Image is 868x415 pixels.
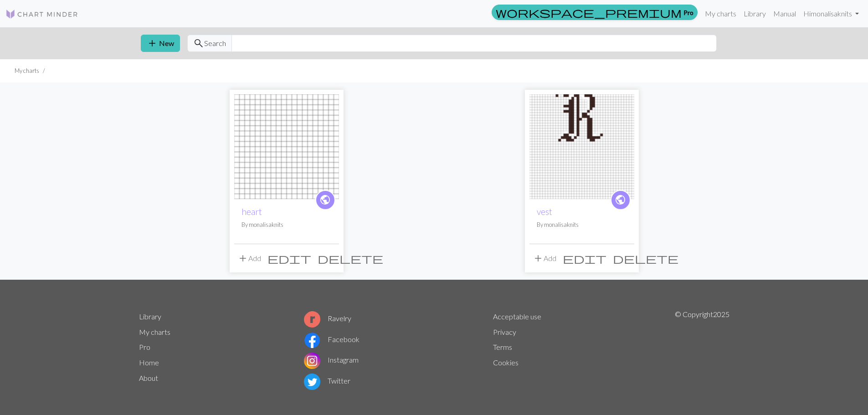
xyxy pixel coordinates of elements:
[304,376,350,385] a: Twitter
[529,250,560,267] button: Add
[493,312,541,321] a: Acceptable use
[234,250,264,267] button: Add
[241,220,332,229] p: By monalisaknits
[613,252,678,265] span: delete
[5,9,78,20] img: Logo
[563,252,606,265] span: edit
[234,94,339,199] img: heart
[304,335,360,343] a: Facebook
[304,355,359,364] a: Instagram
[314,250,386,267] button: Delete
[533,252,544,265] span: add
[675,309,729,392] p: © Copyright 2025
[193,37,204,50] span: search
[770,5,800,23] a: Manual
[304,353,320,369] img: Instagram logo
[615,191,626,209] i: public
[610,250,682,267] button: Delete
[563,253,606,264] i: Edit
[147,37,158,50] span: add
[493,343,512,351] a: Terms
[304,311,320,328] img: Ravelry logo
[139,343,150,351] a: Pro
[615,193,626,207] span: public
[267,252,311,265] span: edit
[537,206,552,217] a: vest
[304,332,320,348] img: Facebook logo
[139,374,158,382] a: About
[492,5,698,20] a: Pro
[537,220,627,229] p: By monalisaknits
[304,374,320,390] img: Twitter logo
[493,328,516,336] a: Privacy
[139,312,161,321] a: Library
[139,328,170,336] a: My charts
[493,358,519,367] a: Cookies
[237,252,248,265] span: add
[318,252,383,265] span: delete
[141,35,180,52] button: New
[304,314,351,323] a: Ravelry
[496,6,682,19] span: workspace_premium
[264,250,314,267] button: Edit
[529,141,634,150] a: vest
[204,38,226,49] span: Search
[740,5,770,23] a: Library
[319,191,331,209] i: public
[315,190,335,210] a: public
[701,5,740,23] a: My charts
[529,94,634,199] img: vest
[15,67,39,75] li: My charts
[267,253,311,264] i: Edit
[241,206,262,217] a: heart
[319,193,331,207] span: public
[560,250,610,267] button: Edit
[234,141,339,150] a: heart
[611,190,631,210] a: public
[139,358,159,367] a: Home
[800,5,863,23] a: Himonalisaknits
